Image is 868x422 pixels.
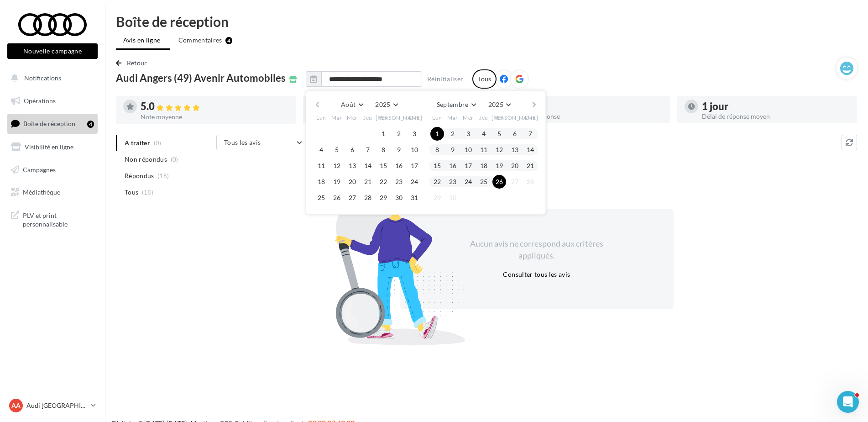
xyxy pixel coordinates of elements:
[430,175,444,189] button: 22
[392,159,406,173] button: 16
[376,175,390,189] button: 22
[345,159,359,173] button: 13
[488,100,503,108] span: 2025
[446,175,460,189] button: 23
[430,143,444,157] button: 8
[392,191,406,205] button: 30
[408,159,421,173] button: 17
[461,175,475,189] button: 24
[314,191,328,205] button: 25
[508,159,522,173] button: 20
[523,159,537,173] button: 21
[433,98,480,111] button: Septembre
[461,127,475,141] button: 3
[7,397,98,414] a: AA Audi [GEOGRAPHIC_DATA]
[492,114,539,122] span: [PERSON_NAME]
[515,101,663,111] div: 100 %
[430,159,444,173] button: 15
[141,101,288,112] div: 5.0
[5,183,99,202] a: Médiathèque
[376,143,390,157] button: 8
[430,191,444,205] button: 29
[461,159,475,173] button: 17
[447,114,458,122] span: Mar
[508,127,522,141] button: 6
[23,188,60,196] span: Médiathèque
[345,143,359,157] button: 6
[23,165,56,173] span: Campagnes
[458,238,615,261] div: Aucun avis ne correspond aux critères appliqués.
[125,188,138,197] span: Tous
[492,175,506,189] button: 26
[24,74,61,82] span: Notifications
[330,191,344,205] button: 26
[430,127,444,141] button: 1
[24,97,56,105] span: Opérations
[361,191,375,205] button: 28
[376,191,390,205] button: 29
[25,143,73,151] span: Visibilité en ligne
[485,98,514,111] button: 2025
[702,113,850,120] div: Délai de réponse moyen
[23,120,75,127] span: Boîte de réception
[345,175,359,189] button: 20
[392,127,406,141] button: 2
[116,58,151,69] button: Retour
[7,43,98,59] button: Nouvelle campagne
[331,114,342,122] span: Mar
[837,391,859,413] iframe: Intercom live chat
[477,127,491,141] button: 4
[224,138,261,146] span: Tous les avis
[5,160,99,179] a: Campagnes
[408,143,421,157] button: 10
[87,121,94,128] div: 4
[314,143,328,157] button: 4
[523,143,537,157] button: 14
[515,113,663,120] div: Taux de réponse
[525,114,536,122] span: Dim
[142,189,153,196] span: (18)
[361,175,375,189] button: 21
[125,171,154,180] span: Répondus
[371,98,401,111] button: 2025
[376,114,423,122] span: [PERSON_NAME]
[408,191,421,205] button: 31
[437,100,469,108] span: Septembre
[376,127,390,141] button: 1
[463,114,474,122] span: Mer
[5,137,99,157] a: Visibilité en ligne
[392,143,406,157] button: 9
[479,114,488,122] span: Jeu
[11,401,21,410] span: AA
[363,114,372,122] span: Jeu
[409,114,420,122] span: Dim
[330,175,344,189] button: 19
[341,100,356,108] span: Août
[337,98,366,111] button: Août
[171,156,178,163] span: (0)
[157,172,169,179] span: (18)
[5,91,99,111] a: Opérations
[461,143,475,157] button: 10
[424,74,467,84] button: Réinitialiser
[345,191,359,205] button: 27
[508,143,522,157] button: 13
[446,191,460,205] button: 30
[376,159,390,173] button: 15
[216,135,308,150] button: Tous les avis
[477,175,491,189] button: 25
[432,114,442,122] span: Lun
[392,175,406,189] button: 23
[523,127,537,141] button: 7
[446,127,460,141] button: 2
[314,159,328,173] button: 11
[499,269,574,280] button: Consulter tous les avis
[523,175,537,189] button: 28
[477,143,491,157] button: 11
[446,143,460,157] button: 9
[225,37,232,44] div: 4
[347,114,358,122] span: Mer
[125,155,167,164] span: Non répondus
[477,159,491,173] button: 18
[702,101,850,111] div: 1 jour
